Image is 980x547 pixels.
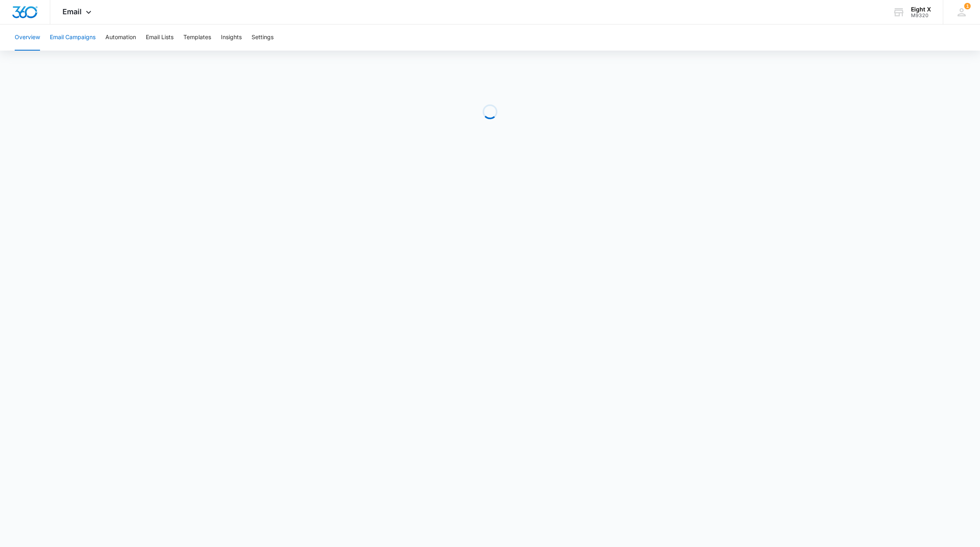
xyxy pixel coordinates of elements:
div: account id [911,13,931,18]
div: account name [911,6,931,13]
button: Email Campaigns [50,24,96,51]
span: 1 [964,3,971,9]
span: Email [62,7,82,16]
button: Email Lists [146,24,174,51]
button: Overview [15,24,40,51]
div: notifications count [964,3,971,9]
button: Insights [221,24,242,51]
button: Templates [183,24,211,51]
button: Settings [252,24,274,51]
button: Automation [105,24,136,51]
